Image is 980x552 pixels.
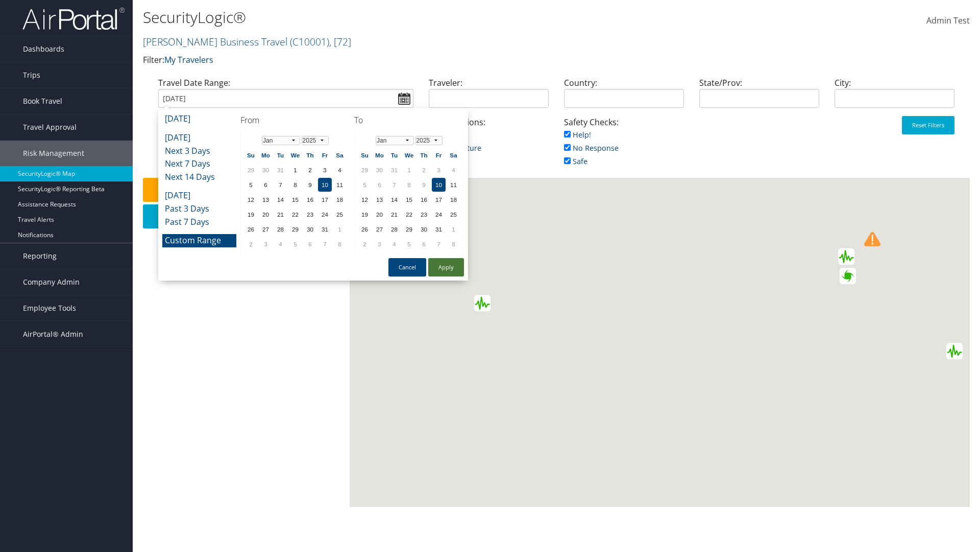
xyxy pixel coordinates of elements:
div: Air/Hotel/Rail: [151,116,286,155]
th: Fr [432,148,446,162]
td: 26 [244,222,258,236]
td: 12 [358,193,372,206]
td: 10 [318,178,332,192]
td: 24 [432,208,446,221]
td: 2 [303,163,317,177]
td: 1 [333,222,347,236]
li: [DATE] [162,189,236,202]
span: Dashboards [23,36,64,62]
td: 27 [259,222,273,236]
td: 29 [244,163,258,177]
a: [PERSON_NAME] Business Travel [143,35,351,49]
td: 15 [288,193,302,206]
a: My Travelers [164,54,213,65]
th: We [288,148,302,162]
th: Sa [333,148,347,162]
td: 15 [402,193,416,206]
th: Mo [259,148,273,162]
td: 29 [288,222,302,236]
td: 3 [259,237,273,251]
td: 22 [288,208,302,221]
span: Employee Tools [23,295,76,321]
div: Traveler: [421,77,556,116]
div: State/Prov: [692,77,827,116]
td: 1 [447,222,460,236]
td: 7 [274,178,287,192]
h1: SecurityLogic® [143,7,694,28]
div: Green alert for tropical cyclone SHAKHTI-25. Population affected by Category 1 (120 km/h) wind sp... [840,268,856,284]
td: 3 [373,237,386,251]
h4: From [240,114,350,126]
td: 1 [402,163,416,177]
td: 5 [244,178,258,192]
td: 7 [318,237,332,251]
div: Green earthquake alert (Magnitude 5.2M, Depth:61.466km) in Indonesia 03/10/2025 11:03 UTC, 610 th... [946,343,963,359]
td: 14 [274,193,287,206]
li: Past 7 Days [162,216,236,229]
div: Travel Date Range: [151,77,421,116]
td: 8 [402,178,416,192]
td: 10 [432,178,446,192]
td: 14 [387,193,401,206]
div: Green earthquake alert (Magnitude 4.9M, Depth:52.243km) in Pakistan 03/10/2025 20:29 UTC, 70 thou... [838,248,854,265]
td: 30 [417,222,431,236]
td: 8 [447,237,460,251]
span: Company Admin [23,269,80,295]
div: Trip Locations: [421,116,556,165]
td: 30 [303,222,317,236]
th: Sa [447,148,460,162]
span: AirPortal® Admin [23,321,83,347]
span: Admin Test [926,15,970,26]
td: 6 [303,237,317,251]
td: 9 [303,178,317,192]
div: City: [827,77,962,116]
td: 24 [318,208,332,221]
td: 23 [417,208,431,221]
th: Tu [387,148,401,162]
td: 31 [387,163,401,177]
td: 11 [333,178,347,192]
th: Tu [274,148,287,162]
td: 4 [274,237,287,251]
td: 12 [244,193,258,206]
button: Cancel [388,258,426,277]
li: Custom Range [162,234,236,247]
td: 28 [274,222,287,236]
td: 31 [318,222,332,236]
td: 25 [447,208,460,221]
th: Fr [318,148,332,162]
th: Th [417,148,431,162]
td: 6 [417,237,431,251]
td: 19 [358,208,372,221]
td: 30 [259,163,273,177]
td: 20 [259,208,273,221]
td: 13 [259,193,273,206]
button: Reset Filters [902,116,954,134]
a: No Response [564,143,619,153]
td: 2 [244,237,258,251]
th: Su [358,148,372,162]
td: 31 [432,222,446,236]
span: Travel Approval [23,114,77,140]
span: , [ 72 ] [329,35,351,49]
li: [DATE] [162,131,236,145]
td: 7 [432,237,446,251]
li: Past 3 Days [162,202,236,216]
td: 2 [358,237,372,251]
td: 4 [447,163,460,177]
td: 29 [402,222,416,236]
h4: To [354,114,464,126]
li: Next 7 Days [162,157,236,171]
li: [DATE] [162,112,236,126]
a: Admin Test [926,5,970,37]
td: 27 [373,222,386,236]
td: 3 [432,163,446,177]
td: 26 [358,222,372,236]
img: airportal-logo.png [22,7,125,31]
p: Filter: [143,54,694,67]
th: Su [244,148,258,162]
td: 20 [373,208,386,221]
li: Next 3 Days [162,145,236,158]
div: Safety Checks: [556,116,692,178]
div: Country: [556,77,692,116]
